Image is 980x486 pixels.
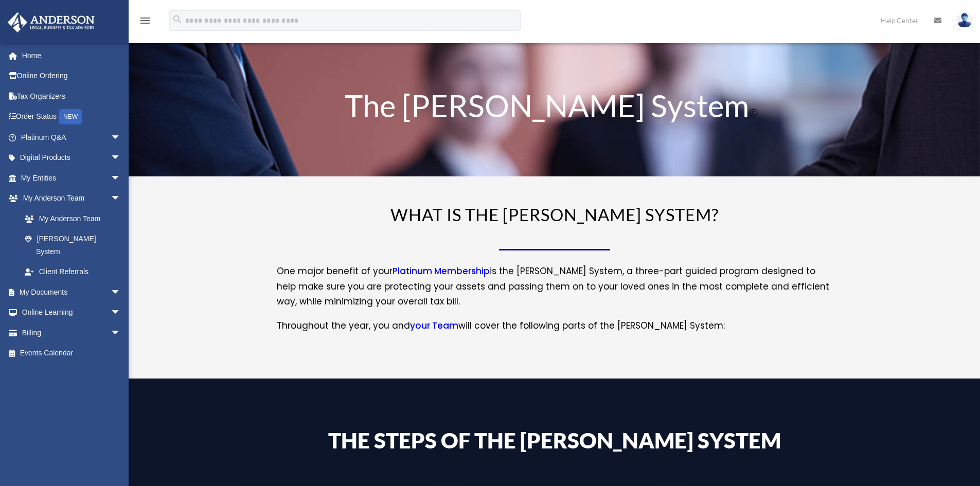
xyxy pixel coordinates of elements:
a: Billingarrow_drop_down [7,322,136,343]
a: menu [139,18,151,27]
img: Anderson Advisors Platinum Portal [5,12,98,32]
a: Events Calendar [7,343,136,364]
span: arrow_drop_down [111,282,131,303]
span: arrow_drop_down [111,188,131,209]
a: Digital Productsarrow_drop_down [7,148,136,168]
a: Tax Organizers [7,86,136,106]
a: My Entitiesarrow_drop_down [7,168,136,188]
a: My Anderson Teamarrow_drop_down [7,188,136,209]
span: arrow_drop_down [111,148,131,169]
span: WHAT IS THE [PERSON_NAME] SYSTEM? [390,204,719,225]
i: search [172,14,183,25]
span: arrow_drop_down [111,168,131,189]
i: menu [139,14,151,27]
h1: The [PERSON_NAME] System [277,90,832,126]
div: NEW [59,109,82,124]
img: User Pic [957,13,972,28]
a: Client Referrals [14,262,136,282]
a: Online Learningarrow_drop_down [7,302,136,323]
a: Platinum Membership [393,265,490,282]
a: My Documentsarrow_drop_down [7,282,136,302]
h4: The Steps of the [PERSON_NAME] System [277,429,832,456]
a: My Anderson Team [14,208,136,229]
p: Throughout the year, you and will cover the following parts of the [PERSON_NAME] System: [277,318,832,334]
a: Order StatusNEW [7,106,136,128]
a: Online Ordering [7,66,136,86]
span: arrow_drop_down [111,322,131,344]
a: Platinum Q&Aarrow_drop_down [7,127,136,148]
span: arrow_drop_down [111,127,131,148]
a: your Team [410,319,458,337]
p: One major benefit of your is the [PERSON_NAME] System, a three-part guided program designed to he... [277,264,832,318]
span: arrow_drop_down [111,302,131,323]
a: Home [7,45,136,66]
a: [PERSON_NAME] System [14,229,131,262]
